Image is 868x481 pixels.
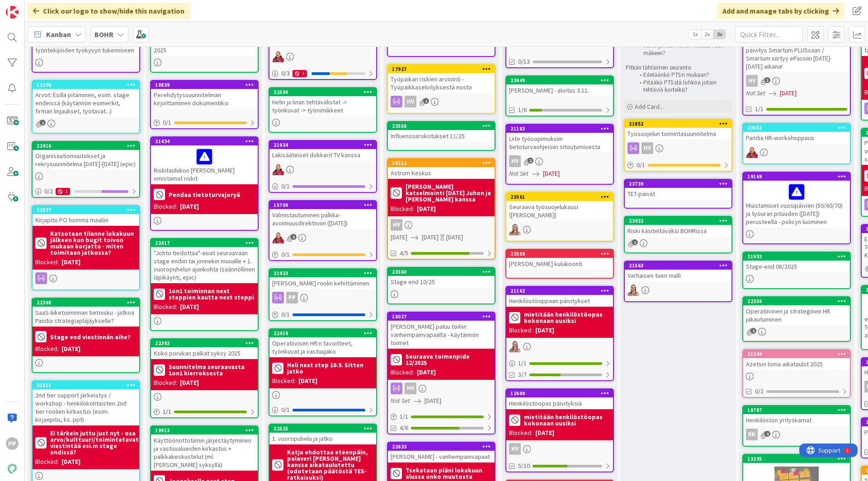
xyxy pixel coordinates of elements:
div: 22356 [747,298,850,304]
div: 19913 [151,426,258,434]
span: [DATE] [780,89,797,98]
div: 15700 [269,201,376,209]
span: [DATE] [422,233,439,242]
b: mietitään henkilöstöopas kokonaan uusiksi [524,414,610,426]
div: [DATE] [417,204,436,214]
img: JS [272,51,284,62]
span: 0 / 2 [44,187,53,196]
div: Liite työsopimuksiin tietoturvaohjeisiin sitoutumisesta [506,133,613,153]
div: JS [269,232,376,243]
div: 23432Riski käsiteltäväksi BOHRissa [625,217,731,237]
div: IH [625,284,731,296]
div: 225251. vuoropuhelu ja jatko [269,425,376,444]
div: 22356 [743,297,850,305]
div: Valmistautuminen palkka-avoimuusdirektiiviin ([DATE]) [269,209,376,229]
div: 1 [56,188,70,195]
div: 10839Perehdytyssuunnitelman kirjoittaminen dokumentiksi [151,81,258,109]
div: [DATE] [298,376,317,386]
div: 22377Kirjapito PO homma maaliin [33,206,139,226]
div: Arvot: Esillä pitäminen, esim. stage endeissä (käytännön esimerkit, firman linjaukset, työtavat...) [33,89,139,117]
b: Heli next step 10.9. Sitten jatko [287,362,373,374]
div: [DATE] [61,344,80,354]
div: 23552Pandia HR-workshoppaus [743,124,850,144]
span: 1 [423,98,429,104]
b: Stage end viestinnän aihe? [50,334,131,340]
span: [DATE] [425,396,441,406]
div: Stage end 10/25 [388,276,495,288]
div: 218112nd tier support järkeistys / workshop - henkilökohtaisten 2nd tier roolien kirkastus (esim.... [33,381,139,425]
div: 22633[PERSON_NAME] - vanhempainvapaat [388,443,495,462]
b: [PERSON_NAME] katselmointi [DATE] Juhon ja [PERSON_NAME] kanssa [406,183,492,202]
div: Blocked: [154,302,177,312]
img: Visit kanbanzone.com [6,6,19,19]
div: Työpaikan riskien arviointi - Työpaikkaselvityksestä nosto [388,73,495,93]
div: Koko porukan palkat syksy 2025 [151,347,258,359]
div: Blocked: [509,428,533,438]
div: IH [506,341,613,352]
div: 23552 [747,125,850,131]
div: JS [269,51,376,62]
div: 18027[PERSON_NAME] paluu töihin vanhempainvapaalta - käytännön toimet [388,313,495,349]
div: RK [743,429,850,440]
div: Henkilöstön yrityskamat [743,414,850,426]
div: [PERSON_NAME] roolin kehittäminen [269,277,376,289]
div: 17927 [388,65,495,73]
div: 21563Varhaisen tuen malli [625,262,731,281]
span: 0 / 1 [281,310,290,319]
div: Kirjapito PO homma maaliin [33,214,139,226]
div: 13296 [33,81,139,89]
div: Organisaatiomuutokset ja rekrysuunnitelma [DATE]-[DATE] (epic) [33,150,139,170]
div: 1/1 [388,411,495,422]
div: 12600 [510,390,613,397]
div: [PERSON_NAME] - aloitus 3.11. [506,84,613,96]
div: Blocked: [272,376,296,386]
div: 23552 [743,124,850,132]
b: Suunnitelma seuraavasta 1on1 kierroksesta [169,364,255,376]
div: 21933 [747,253,850,260]
div: 21244 [743,350,850,358]
div: PP [286,292,298,304]
div: 21923 [269,269,376,277]
div: Riski käsiteltäväksi BOHRissa [625,225,731,237]
div: Smartumin vaihto Edenred tai päivitys Smartum PLUSsaan / Smartum siirtyy ePassiin [DATE]-[DATE] a... [743,28,850,72]
div: 23556 [388,122,495,130]
b: Seuraava toimenpide 12/2025 [406,353,492,366]
span: 2x [701,30,713,39]
div: 23432 [625,217,731,225]
div: 21852Työsuojelun toimintasuunnitelma [625,120,731,140]
div: 17927 [392,66,495,72]
div: 23649 [506,76,613,84]
div: 21162 [510,288,613,294]
div: 19169 [747,173,850,180]
div: 18787Henkilöstön yrityskamat [743,406,850,426]
div: [PERSON_NAME] - vanhempainvapaat [388,451,495,462]
div: Blocked: [35,457,59,467]
p: Pitkän tähtäimen seuranta: [626,64,731,71]
div: SaaS-liiketoiminnan tietoisku - jatkoa Pandia strategiapläjäykselle? [33,307,139,327]
div: 22368SaaS-liiketoiminnan tietoisku - jatkoa Pandia strategiapläjäykselle? [33,299,139,327]
div: 22417 [155,240,258,246]
div: 23649 [510,77,613,84]
b: Katja ehdottaa eteenpäin, palaveri [PERSON_NAME] kanssa aikataulutettu (odotetaan päätöstä TES-ra... [287,449,373,481]
div: [PERSON_NAME] paluu töihin vanhempainvapaalta - käytännön toimet [388,321,495,349]
div: Azetsin loma-aikataulut 2025 [743,358,850,370]
div: [DATE] [180,202,199,211]
div: 21852 [625,120,731,128]
div: 23649[PERSON_NAME] - aloitus 3.11. [506,76,613,96]
div: 23561 [506,193,613,201]
span: 1 / 1 [518,359,527,368]
div: Influenssarokotukset 11/25 [388,130,495,142]
div: 23739 [629,181,731,187]
div: 23739TET-päivät [625,180,731,200]
div: HV [405,96,416,107]
div: [DATE] [417,368,436,377]
li: Pitääkö PTS:stä lohkoa jotain tehtäviä korteiksi? [635,79,731,94]
div: 21923 [274,270,376,276]
span: 5/10 [518,461,530,471]
div: 1/1 [506,358,613,369]
div: HV [743,75,850,87]
div: HV [388,383,495,394]
div: HV [405,383,416,394]
div: 0/1 [151,117,258,128]
i: Not Set [391,397,410,405]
